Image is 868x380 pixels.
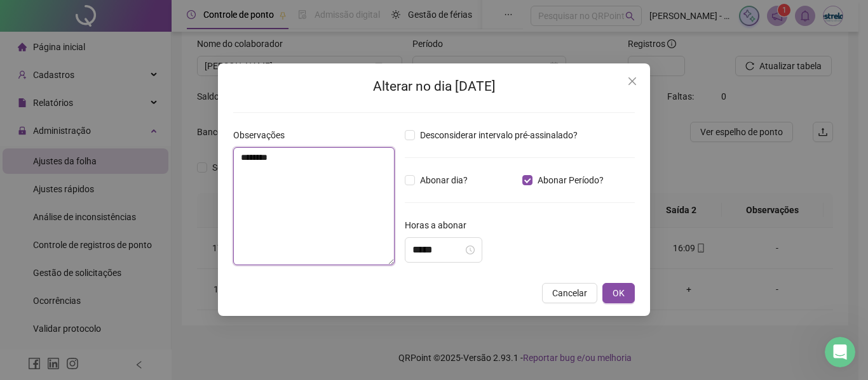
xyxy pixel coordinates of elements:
h2: Alterar no dia [DATE] [233,76,635,97]
button: OK [602,283,635,303]
button: Close [622,71,642,91]
span: Cancelar [552,286,587,300]
label: Observações [233,128,293,142]
label: Horas a abonar [405,218,475,232]
span: OK [613,286,625,300]
span: close [627,76,637,86]
button: Cancelar [542,283,597,303]
span: Abonar dia? [415,173,473,187]
span: Abonar Período? [532,173,609,187]
span: Desconsiderar intervalo pré-assinalado? [415,128,583,142]
iframe: Intercom live chat [825,337,855,367]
